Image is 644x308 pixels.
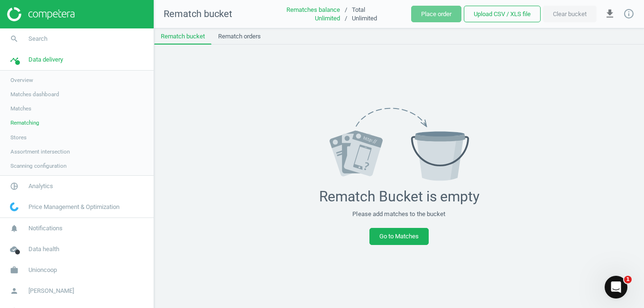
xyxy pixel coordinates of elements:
[28,55,63,64] span: Data delivery
[369,228,429,245] a: Go to Matches
[10,162,66,170] span: Scanning configuration
[5,177,23,195] i: pie_chart_outlined
[340,6,352,14] div: /
[28,287,74,295] span: [PERSON_NAME]
[28,224,63,233] span: Notifications
[5,240,23,258] i: cloud_done
[164,8,232,19] span: Rematch bucket
[28,203,120,211] span: Price Management & Optimization
[352,14,411,23] div: Unlimited
[10,202,18,211] img: wGWNvw8QSZomAAAAABJRU5ErkJggg==
[10,105,31,112] span: Matches
[5,51,23,69] i: timeline
[604,8,616,19] i: get_app
[10,76,33,84] span: Overview
[212,28,267,45] a: Rematch orders
[624,276,632,283] span: 1
[269,6,340,14] div: Rematches balance
[154,28,212,45] a: Rematch bucket
[543,6,597,23] button: Clear bucket
[10,91,59,98] span: Matches dashboard
[411,6,461,23] button: Place order
[10,134,27,141] span: Stores
[7,7,74,21] img: ajHJNr6hYgQAAAAASUVORK5CYII=
[623,8,635,20] a: info_outline
[5,282,23,300] i: person
[269,14,340,23] div: Unlimited
[28,266,57,274] span: Unioncoop
[5,219,23,237] i: notifications
[352,210,445,218] div: Please add matches to the bucket
[464,6,541,23] button: Upload CSV / XLS file
[330,108,469,181] img: svg+xml;base64,PHN2ZyB4bWxucz0iaHR0cDovL3d3dy53My5vcmcvMjAwMC9zdmciIHZpZXdCb3g9IjAgMCAxNjAuMDggOD...
[5,30,23,48] i: search
[352,6,411,14] div: Total
[28,245,59,254] span: Data health
[623,8,635,19] i: info_outline
[599,3,621,25] button: get_app
[10,119,39,127] span: Rematching
[340,14,352,23] div: /
[10,148,70,155] span: Assortment intersection
[5,261,23,279] i: work
[605,276,627,299] iframe: Intercom live chat
[319,188,479,205] div: Rematch Bucket is empty
[28,182,53,190] span: Analytics
[28,35,47,43] span: Search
